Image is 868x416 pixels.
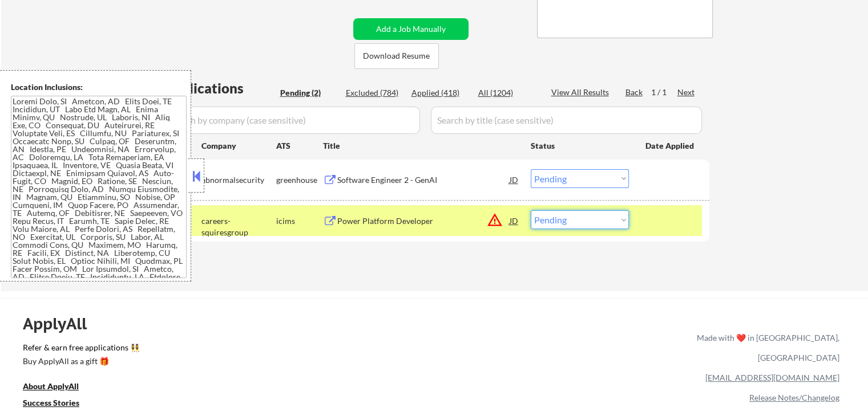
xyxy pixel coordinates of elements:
[625,87,644,98] div: Back
[354,43,439,69] button: Download Resume
[551,87,612,98] div: View All Results
[163,107,420,134] input: Search by company (case sensitive)
[645,140,696,152] div: Date Applied
[201,140,276,152] div: Company
[353,18,469,40] button: Add a Job Manually
[23,381,95,395] a: About ApplyAll
[163,81,276,95] div: Applications
[337,174,510,186] div: Software Engineer 2 - GenAI
[201,215,276,238] div: careers-squiresgroup
[677,87,696,98] div: Next
[23,314,100,333] div: ApplyAll
[749,393,839,402] a: Release Notes/Changelog
[531,135,629,156] div: Status
[692,328,839,368] div: Made with ❤️ in [GEOGRAPHIC_DATA], [GEOGRAPHIC_DATA]
[23,381,79,391] u: About ApplyAll
[651,87,677,98] div: 1 / 1
[323,140,520,152] div: Title
[23,398,79,407] u: Success Stories
[411,87,469,99] div: Applied (418)
[346,87,403,99] div: Excluded (784)
[431,107,702,134] input: Search by title (case sensitive)
[276,140,323,152] div: ATS
[508,169,520,190] div: JD
[276,215,323,227] div: icims
[705,373,839,382] a: [EMAIL_ADDRESS][DOMAIN_NAME]
[478,87,535,99] div: All (1204)
[508,210,520,231] div: JD
[23,344,458,356] a: Refer & earn free applications 👯‍♀️
[201,174,276,186] div: abnormalsecurity
[276,174,323,186] div: greenhouse
[23,357,137,365] div: Buy ApplyAll as a gift 🎁
[487,212,503,228] button: warning_amber
[23,397,95,411] a: Success Stories
[337,215,510,227] div: Power Platform Developer
[23,356,137,370] a: Buy ApplyAll as a gift 🎁
[280,87,337,99] div: Pending (2)
[11,81,187,93] div: Location Inclusions:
